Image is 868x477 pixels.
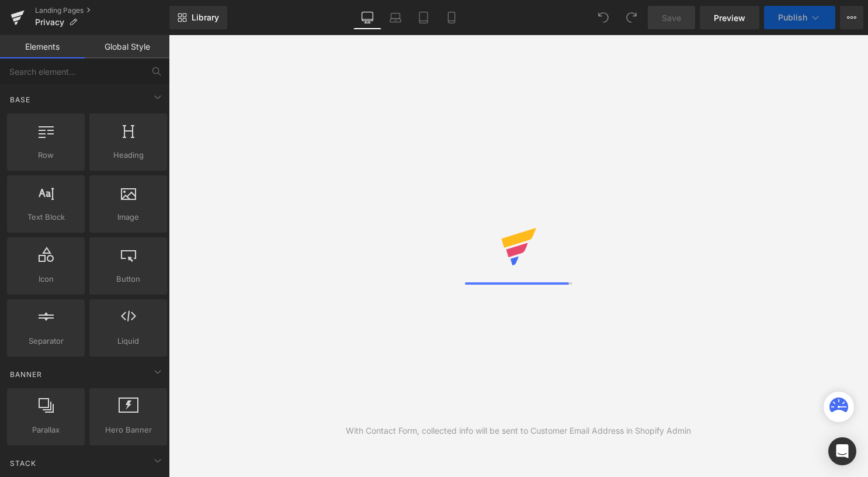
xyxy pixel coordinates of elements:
span: Publish [778,13,807,22]
span: Parallax [11,424,81,436]
span: Heading [93,149,164,161]
span: Button [93,273,164,285]
button: Redo [620,6,643,29]
span: Library [192,12,219,23]
a: Tablet [409,6,438,29]
a: Preview [700,6,759,29]
button: More [840,6,863,29]
span: Liquid [93,335,164,347]
a: Mobile [438,6,466,29]
span: Icon [11,273,81,285]
span: Hero Banner [93,424,164,436]
button: Undo [592,6,615,29]
span: Base [9,94,32,105]
span: Preview [714,12,745,24]
div: Open Intercom Messenger [828,437,856,465]
a: Landing Pages [35,6,169,15]
div: With Contact Form, collected info will be sent to Customer Email Address in Shopify Admin [346,424,691,437]
span: Image [93,211,164,223]
span: Separator [11,335,81,347]
span: Save [662,12,681,24]
span: Row [11,149,81,161]
a: New Library [169,6,227,29]
span: Text Block [11,211,81,223]
span: Privacy [35,18,64,27]
span: Banner [9,369,43,380]
a: Desktop [353,6,381,29]
button: Publish [764,6,835,29]
a: Laptop [381,6,409,29]
a: Global Style [85,35,169,58]
span: Stack [9,458,37,469]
